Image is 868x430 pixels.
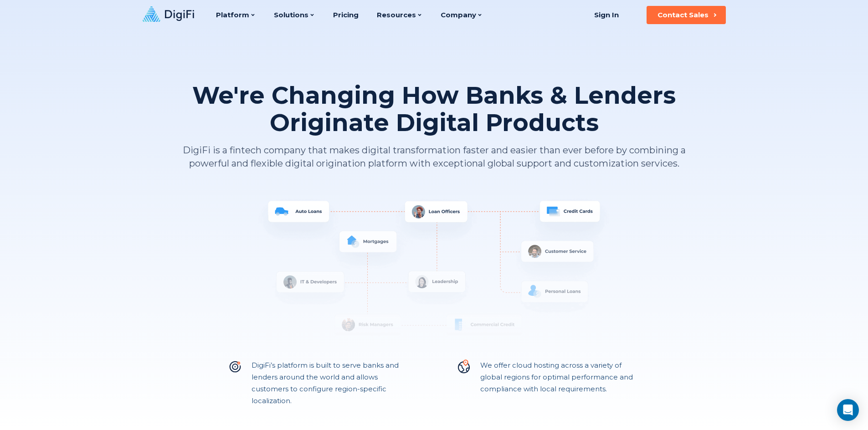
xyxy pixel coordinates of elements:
p: We offer cloud hosting across a variety of global regions for optimal performance and compliance ... [480,359,641,407]
a: Sign In [583,6,630,24]
p: DigiFi is a fintech company that makes digital transformation faster and easier than ever before ... [181,144,687,170]
p: DigiFi’s platform is built to serve banks and lenders around the world and allows customers to co... [252,359,412,407]
img: System Overview [181,197,687,352]
div: Open Intercom Messenger [837,399,859,421]
button: Contact Sales [647,6,726,24]
h1: We're Changing How Banks & Lenders Originate Digital Products [181,82,687,137]
div: Contact Sales [657,10,709,20]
